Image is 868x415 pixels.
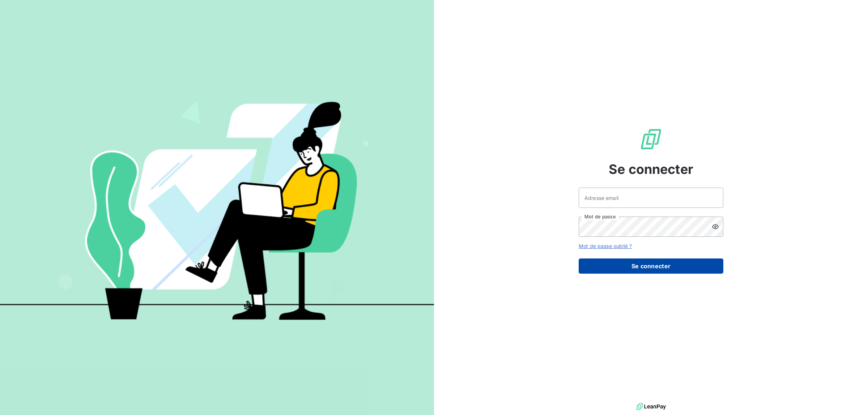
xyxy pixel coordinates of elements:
[636,401,666,412] img: logo
[579,188,723,208] input: placeholder
[639,128,663,151] img: Logo LeanPay
[609,159,693,179] span: Se connecter
[579,243,632,249] a: Mot de passe oublié ?
[579,258,723,274] button: Se connecter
